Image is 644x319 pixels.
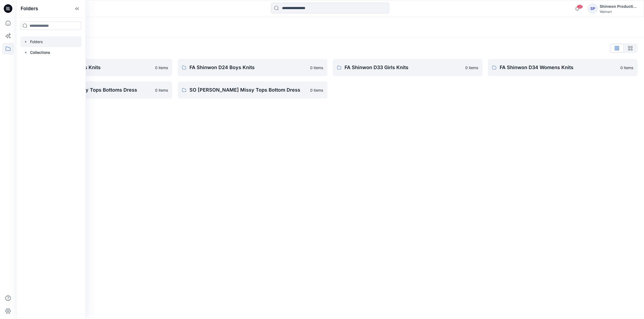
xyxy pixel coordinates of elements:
[310,87,323,93] p: 0 items
[155,87,168,93] p: 0 items
[465,65,478,70] p: 0 items
[345,64,462,71] p: FA Shinwon D33 Girls Knits
[333,59,482,76] a: FA Shinwon D33 Girls Knits0 items
[34,86,152,94] p: Scoop _Shinwon Missy Tops Bottoms Dress
[620,65,633,70] p: 0 items
[500,64,617,71] p: FA Shinwon D34 Womens Knits
[178,81,327,99] a: SO [PERSON_NAME] Missy Tops Bottom Dress0 items
[488,59,638,76] a: FA Shinwon D34 Womens Knits0 items
[23,59,172,76] a: FA Shinwon D23 Mens Knits0 items
[189,86,307,94] p: SO [PERSON_NAME] Missy Tops Bottom Dress
[310,65,323,70] p: 0 items
[155,65,168,70] p: 0 items
[600,3,637,10] div: Shinwon Production Shinwon Production
[600,10,637,14] div: Walmart
[23,81,172,99] a: Scoop _Shinwon Missy Tops Bottoms Dress0 items
[588,4,598,13] div: SP
[34,64,152,71] p: FA Shinwon D23 Mens Knits
[178,59,327,76] a: FA Shinwon D24 Boys Knits0 items
[189,64,307,71] p: FA Shinwon D24 Boys Knits
[30,49,50,56] p: Collections
[577,5,583,9] span: 20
